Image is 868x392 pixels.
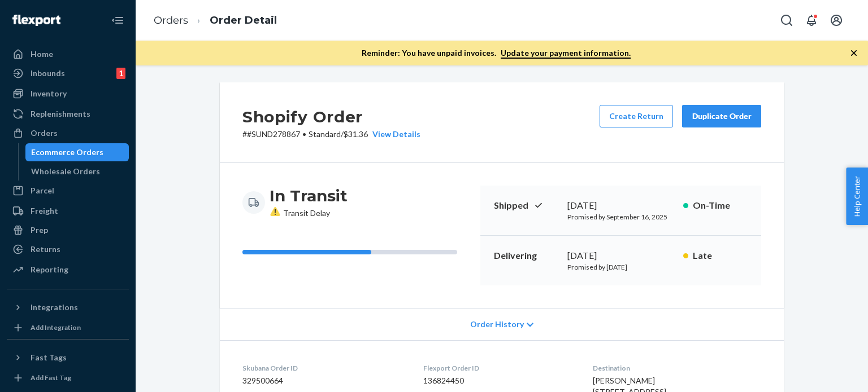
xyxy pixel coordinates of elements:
[362,47,631,59] p: Reminder: You have unpaid invoices.
[31,88,67,99] div: Inventory
[31,205,58,217] div: Freight
[7,349,129,367] button: Fast Tags
[31,68,65,79] div: Inbounds
[600,105,673,127] button: Create Return
[145,4,286,37] ol: breadcrumbs
[242,105,420,129] h2: Shopify Order
[7,64,129,82] a: Inbounds1
[116,68,125,79] div: 1
[846,168,868,225] button: Help Center
[31,166,100,177] div: Wholesale Orders
[31,302,78,313] div: Integrations
[682,105,761,127] button: Duplicate Order
[775,9,798,32] button: Open Search Box
[7,298,129,316] button: Integrations
[7,261,129,279] a: Reporting
[7,240,129,258] a: Returns
[154,14,188,27] a: Orders
[567,262,674,272] p: Promised by [DATE]
[7,202,129,220] a: Freight
[825,9,848,32] button: Open account menu
[7,221,129,239] a: Prep
[7,182,129,200] a: Parcel
[7,371,129,385] a: Add Fast Tag
[31,185,54,196] div: Parcel
[693,199,748,212] p: On-Time
[302,129,306,139] span: •
[501,48,631,59] a: Update your payment information.
[494,199,558,212] p: Shipped
[470,319,524,330] span: Order History
[31,373,71,382] div: Add Fast Tag
[800,9,823,32] button: Open notifications
[31,147,103,158] div: Ecommerce Orders
[692,111,752,122] div: Duplicate Order
[242,363,405,373] dt: Skubana Order ID
[567,199,674,212] div: [DATE]
[31,323,81,332] div: Add Integration
[12,15,60,26] img: Flexport logo
[593,363,761,373] dt: Destination
[423,363,574,373] dt: Flexport Order ID
[31,352,67,363] div: Fast Tags
[25,162,129,180] a: Wholesale Orders
[7,124,129,142] a: Orders
[368,129,420,140] button: View Details
[270,208,330,218] span: Transit Delay
[31,264,68,275] div: Reporting
[7,321,129,334] a: Add Integration
[31,49,53,60] div: Home
[31,224,48,236] div: Prep
[567,249,674,262] div: [DATE]
[309,129,341,139] span: Standard
[693,249,748,262] p: Late
[7,85,129,103] a: Inventory
[7,105,129,123] a: Replenishments
[423,375,574,386] dd: 136824450
[270,186,348,206] h3: In Transit
[31,108,90,120] div: Replenishments
[567,212,674,222] p: Promised by September 16, 2025
[31,127,58,139] div: Orders
[7,45,129,63] a: Home
[242,129,420,140] p: # #SUND278867 / $31.36
[31,244,60,255] div: Returns
[25,143,129,161] a: Ecommerce Orders
[210,14,277,27] a: Order Detail
[494,249,558,262] p: Delivering
[106,9,129,32] button: Close Navigation
[242,375,405,386] dd: 329500664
